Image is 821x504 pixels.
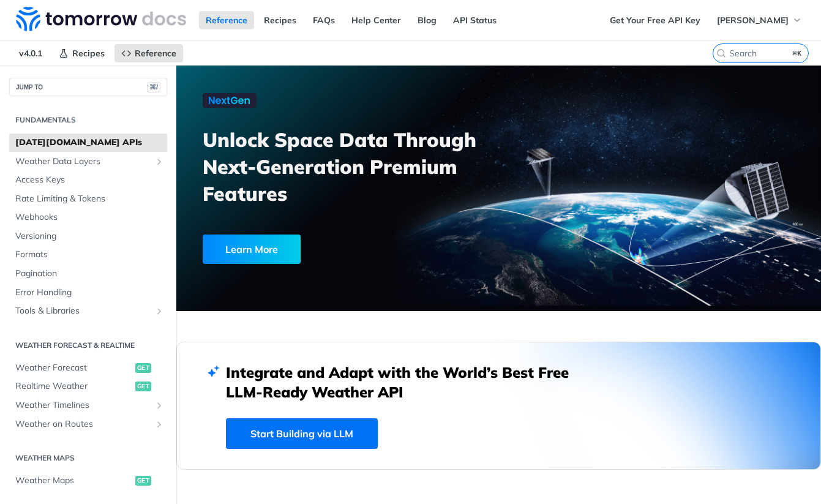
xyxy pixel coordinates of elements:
[9,377,167,396] a: Realtime Weatherget
[9,115,167,126] h2: Fundamentals
[603,11,707,29] a: Get Your Free API Key
[9,227,167,246] a: Versioning
[154,401,164,410] button: Show subpages for Weather Timelines
[710,11,809,29] button: [PERSON_NAME]
[9,190,167,208] a: Rate Limiting & Tokens
[147,82,160,92] span: ⌘/
[203,93,257,108] img: NextGen
[15,211,164,224] span: Webhooks
[135,363,151,373] span: get
[9,453,167,464] h2: Weather Maps
[446,11,503,29] a: API Status
[15,418,151,431] span: Weather on Routes
[306,11,342,29] a: FAQs
[717,15,789,26] span: [PERSON_NAME]
[114,44,183,62] a: Reference
[15,475,132,487] span: Weather Maps
[15,230,164,243] span: Versioning
[9,208,167,227] a: Webhooks
[9,246,167,264] a: Formats
[411,11,443,29] a: Blog
[790,47,805,59] kbd: ⌘K
[15,193,164,205] span: Rate Limiting & Tokens
[135,48,176,59] span: Reference
[15,249,164,261] span: Formats
[199,11,254,29] a: Reference
[226,363,587,402] h2: Integrate and Adapt with the World’s Best Free LLM-Ready Weather API
[15,174,164,186] span: Access Keys
[9,265,167,283] a: Pagination
[345,11,408,29] a: Help Center
[9,171,167,189] a: Access Keys
[9,472,167,490] a: Weather Mapsget
[135,476,151,486] span: get
[716,48,726,58] svg: Search
[15,380,132,393] span: Realtime Weather
[15,137,164,149] span: [DATE][DOMAIN_NAME] APIs
[15,305,151,317] span: Tools & Libraries
[257,11,303,29] a: Recipes
[15,362,132,374] span: Weather Forecast
[203,126,512,207] h3: Unlock Space Data Through Next-Generation Premium Features
[16,7,186,31] img: Tomorrow.io Weather API Docs
[9,359,167,377] a: Weather Forecastget
[9,340,167,351] h2: Weather Forecast & realtime
[203,235,301,264] div: Learn More
[15,399,151,412] span: Weather Timelines
[52,44,111,62] a: Recipes
[154,419,164,429] button: Show subpages for Weather on Routes
[9,284,167,302] a: Error Handling
[154,157,164,167] button: Show subpages for Weather Data Layers
[135,382,151,391] span: get
[15,287,164,299] span: Error Handling
[72,48,105,59] span: Recipes
[154,306,164,316] button: Show subpages for Tools & Libraries
[226,418,378,449] a: Start Building via LLM
[9,415,167,434] a: Weather on RoutesShow subpages for Weather on Routes
[9,396,167,415] a: Weather TimelinesShow subpages for Weather Timelines
[9,134,167,152] a: [DATE][DOMAIN_NAME] APIs
[9,78,167,96] button: JUMP TO⌘/
[9,152,167,171] a: Weather Data LayersShow subpages for Weather Data Layers
[12,44,49,62] span: v4.0.1
[203,235,450,264] a: Learn More
[9,302,167,320] a: Tools & LibrariesShow subpages for Tools & Libraries
[15,156,151,168] span: Weather Data Layers
[15,268,164,280] span: Pagination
